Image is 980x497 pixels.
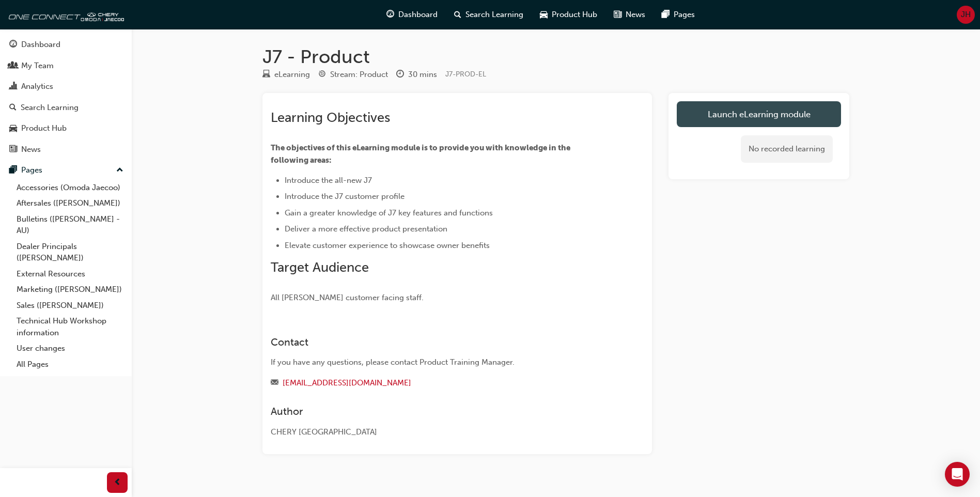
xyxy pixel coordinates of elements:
div: 30 mins [408,69,437,81]
span: Introduce the all-new J7 [285,176,372,185]
span: people-icon [9,61,17,71]
a: guage-iconDashboard [378,4,446,25]
span: Introduce the J7 customer profile [285,192,405,201]
span: Elevate customer experience to showcase owner benefits [285,241,490,250]
span: guage-icon [9,40,17,50]
span: News [626,9,645,21]
div: My Team [21,60,54,72]
a: All Pages [12,356,128,372]
a: Analytics [4,77,128,96]
h3: Author [271,406,606,417]
div: eLearning [274,69,310,81]
span: Gain a greater knowledge of J7 key features and functions [285,208,493,218]
div: Search Learning [21,102,79,114]
div: Email [271,377,606,390]
div: Pages [21,164,42,176]
a: Product Hub [4,119,128,138]
span: Dashboard [398,9,438,21]
span: Search Learning [465,9,523,21]
span: chart-icon [9,82,17,91]
div: Type [262,68,310,81]
span: learningResourceType_ELEARNING-icon [262,70,270,80]
span: guage-icon [386,8,394,21]
a: Search Learning [4,98,128,117]
a: Bulletins ([PERSON_NAME] - AU) [12,211,128,239]
a: Marketing ([PERSON_NAME]) [12,282,128,298]
a: Technical Hub Workshop information [12,313,128,340]
span: Product Hub [552,9,597,21]
a: Accessories (Omoda Jaecoo) [12,180,128,196]
span: news-icon [614,8,621,21]
a: My Team [4,56,128,75]
a: User changes [12,340,128,356]
a: [EMAIL_ADDRESS][DOMAIN_NAME] [283,378,411,387]
a: Launch eLearning module [677,101,841,127]
div: Open Intercom Messenger [945,462,970,487]
a: Aftersales ([PERSON_NAME]) [12,195,128,211]
a: search-iconSearch Learning [446,4,532,25]
a: news-iconNews [605,4,654,25]
img: oneconnect [5,4,124,25]
a: External Resources [12,266,128,282]
span: car-icon [540,8,548,21]
span: The objectives of this eLearning module is to provide you with knowledge in the following areas: [271,143,572,165]
button: DashboardMy TeamAnalyticsSearch LearningProduct HubNews [4,33,128,161]
span: pages-icon [9,166,17,175]
div: CHERY [GEOGRAPHIC_DATA] [271,426,606,438]
div: Duration [396,68,437,81]
div: News [21,144,41,156]
a: Sales ([PERSON_NAME]) [12,298,128,314]
h1: J7 - Product [262,45,849,68]
a: Dashboard [4,35,128,54]
span: Learning Objectives [271,110,390,126]
button: Pages [4,161,128,180]
span: pages-icon [662,8,670,21]
span: clock-icon [396,70,404,80]
span: JH [961,9,971,21]
span: up-icon [116,164,123,177]
span: prev-icon [114,476,121,489]
span: car-icon [9,124,17,133]
span: Pages [674,9,695,21]
span: email-icon [271,379,278,388]
span: news-icon [9,145,17,154]
span: search-icon [9,103,17,113]
span: search-icon [454,8,461,21]
div: Analytics [21,81,53,92]
div: Stream: Product [330,69,388,81]
h3: Contact [271,336,606,348]
a: News [4,140,128,159]
a: Dealer Principals ([PERSON_NAME]) [12,239,128,266]
div: Dashboard [21,39,60,51]
span: target-icon [318,70,326,80]
span: Target Audience [271,259,369,275]
span: Learning resource code [445,70,486,79]
div: If you have any questions, please contact Product Training Manager. [271,356,606,368]
button: JH [957,6,975,24]
a: pages-iconPages [654,4,703,25]
span: Deliver a more effective product presentation [285,224,447,234]
a: car-iconProduct Hub [532,4,605,25]
span: All [PERSON_NAME] customer facing staff. [271,293,424,302]
div: Product Hub [21,122,67,134]
div: No recorded learning [741,135,833,163]
div: Stream [318,68,388,81]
